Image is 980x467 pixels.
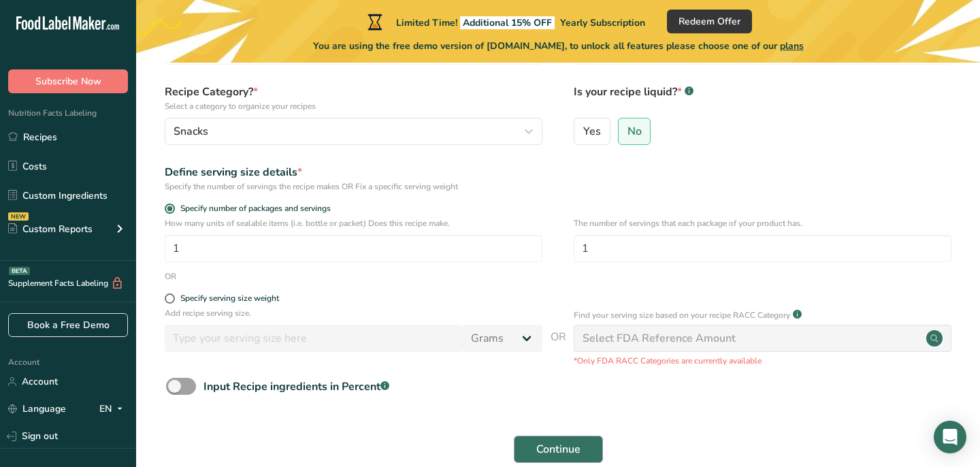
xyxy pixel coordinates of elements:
[165,307,542,319] p: Add recipe serving size.
[165,164,542,180] div: Define serving size details
[560,16,645,29] span: Yearly Subscription
[536,441,581,457] span: Continue
[165,84,542,112] label: Recipe Category?
[165,325,463,352] input: Type your serving size here
[365,14,645,30] div: Limited Time!
[583,125,601,138] span: Yes
[203,379,389,395] div: Input Recipe ingredients in Percent
[934,421,966,453] div: Open Intercom Messenger
[8,397,66,421] a: Language
[165,100,542,112] p: Select a category to organize your recipes
[35,74,101,88] span: Subscribe Now
[8,69,128,93] button: Subscribe Now
[679,14,740,29] span: Redeem Offer
[165,270,176,283] div: OR
[8,313,128,337] a: Book a Free Demo
[514,436,603,463] button: Continue
[8,212,29,221] div: NEW
[551,329,566,367] span: OR
[99,401,128,417] div: EN
[165,180,542,193] div: Specify the number of servings the recipe makes OR Fix a specific serving weight
[780,39,804,52] span: plans
[180,293,279,304] div: Specify serving size weight
[574,84,951,112] label: Is your recipe liquid?
[460,16,555,29] span: Additional 15% OFF
[175,204,331,214] span: Specify number of packages and servings
[574,217,951,229] p: The number of servings that each package of your product has.
[574,355,951,367] p: *Only FDA RACC Categories are currently available
[174,123,208,140] span: Snacks
[9,267,30,275] div: BETA
[574,309,790,321] p: Find your serving size based on your recipe RACC Category
[8,222,93,236] div: Custom Reports
[627,125,642,138] span: No
[667,10,752,33] button: Redeem Offer
[583,330,736,347] div: Select FDA Reference Amount
[165,217,542,229] p: How many units of sealable items (i.e. bottle or packet) Does this recipe make.
[165,118,542,145] button: Snacks
[313,39,804,53] span: You are using the free demo version of [DOMAIN_NAME], to unlock all features please choose one of...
